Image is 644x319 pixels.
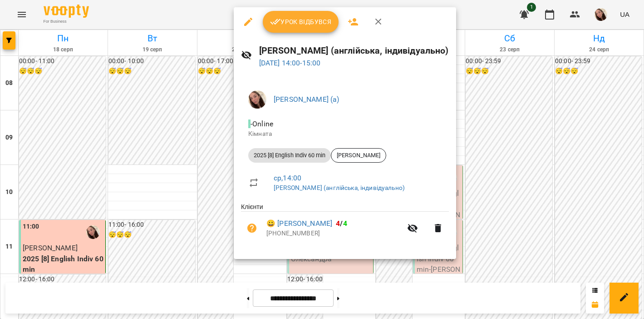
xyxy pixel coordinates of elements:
button: Візит ще не сплачено. Додати оплату? [241,217,263,239]
ul: Клієнти [241,202,449,248]
span: [PERSON_NAME] [331,151,386,159]
span: Урок відбувся [270,16,332,27]
b: / [336,219,347,228]
span: - Online [248,120,275,128]
h6: [PERSON_NAME] (англійська, індивідуально) [259,44,449,58]
img: 8e00ca0478d43912be51e9823101c125.jpg [248,90,266,109]
a: [PERSON_NAME] (а) [274,95,339,104]
a: ср , 14:00 [274,174,301,182]
p: [PHONE_NUMBER] [266,229,402,238]
div: [PERSON_NAME] [331,148,386,163]
a: 😀 [PERSON_NAME] [266,218,332,229]
span: 2025 [8] English Indiv 60 min [248,151,331,159]
span: 4 [343,219,347,228]
button: Урок відбувся [263,11,339,33]
p: Кімната [248,130,442,139]
span: 4 [336,219,340,228]
a: [DATE] 14:00-15:00 [259,59,321,67]
a: [PERSON_NAME] (англійська, індивідуально) [274,184,405,191]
